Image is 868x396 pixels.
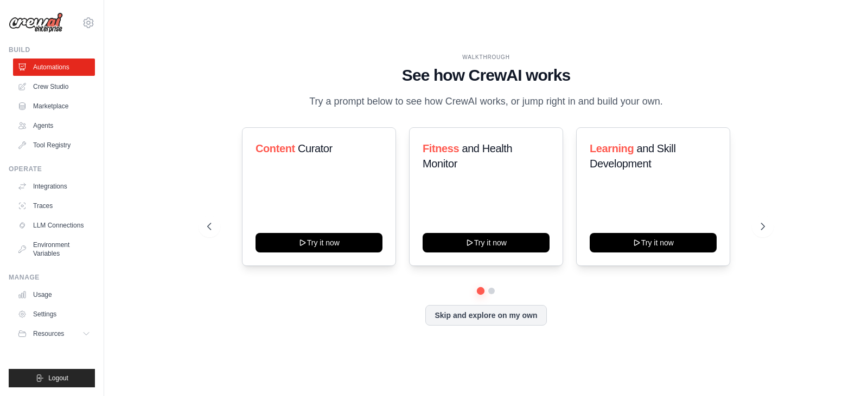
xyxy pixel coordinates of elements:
[256,142,295,154] span: Content
[13,236,95,262] a: Environment Variables
[13,78,95,95] a: Crew Studio
[13,59,95,76] a: Automations
[590,142,634,154] span: Learning
[9,273,95,282] div: Manage
[13,197,95,215] a: Traces
[13,217,95,234] a: LLM Connections
[9,46,95,54] div: Build
[13,178,95,195] a: Integrations
[33,329,64,338] span: Resources
[423,233,550,252] button: Try it now
[13,137,95,154] a: Tool Registry
[9,369,95,387] button: Logout
[48,374,68,382] span: Logout
[590,233,717,252] button: Try it now
[304,94,668,109] p: Try a prompt below to see how CrewAI works, or jump right in and build your own.
[13,98,95,115] a: Marketplace
[13,325,95,342] button: Resources
[298,142,333,154] span: Curator
[13,117,95,134] a: Agents
[425,305,546,326] button: Skip and explore on my own
[423,142,459,154] span: Fitness
[207,53,764,61] div: WALKTHROUGH
[13,306,95,323] a: Settings
[423,142,512,170] span: and Health Monitor
[256,233,382,252] button: Try it now
[207,66,764,85] h1: See how CrewAI works
[590,142,675,170] span: and Skill Development
[9,12,63,33] img: Logo
[9,165,95,173] div: Operate
[13,286,95,303] a: Usage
